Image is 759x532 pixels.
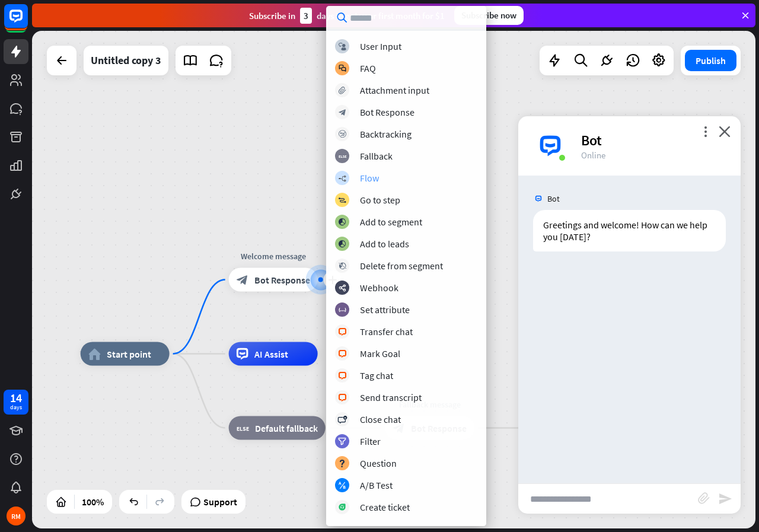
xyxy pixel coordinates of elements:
i: close [719,126,731,137]
div: Greetings and welcome! How can we help you [DATE]? [533,210,726,251]
div: Question [360,457,397,469]
i: block_bot_response [237,274,248,286]
div: Bot Response [360,106,414,118]
span: Default fallback [255,422,318,434]
div: 3 [300,8,312,24]
div: Delete from segment [360,260,443,272]
button: Publish [685,50,736,71]
span: AI Assist [254,348,288,360]
i: block_ab_testing [339,482,346,489]
i: block_goto [338,196,346,204]
div: Webhook [360,282,398,294]
a: 14 days [4,390,28,415]
button: Open LiveChat chat widget [9,5,45,40]
i: builder_tree [338,174,346,182]
div: Add to segment [360,216,422,228]
i: block_livechat [338,372,347,380]
i: block_backtracking [339,130,346,138]
i: block_attachment [339,87,346,94]
div: FAQ [360,62,376,74]
i: block_delete_from_segment [339,262,346,270]
div: 14 [10,393,22,403]
span: Bot Response [254,274,310,286]
div: Flow [360,172,379,184]
div: 100% [78,492,107,511]
div: RM [7,506,25,525]
div: Create ticket [360,501,410,513]
div: Send transcript [360,391,422,403]
i: block_livechat [338,328,347,336]
i: home_2 [88,348,101,360]
div: Bot [581,131,726,149]
div: Subscribe now [454,6,524,25]
i: block_livechat [338,350,347,358]
i: block_attachment [698,492,710,504]
i: block_bot_response [339,109,346,116]
div: Go to step [360,194,400,206]
div: Set attribute [360,304,410,316]
i: block_add_to_segment [338,240,346,248]
div: Untitled copy 3 [91,46,161,75]
div: Attachment input [360,84,429,96]
div: Backtracking [360,128,412,140]
i: block_fallback [237,422,249,434]
i: block_add_to_segment [338,218,346,226]
span: Bot [547,193,560,204]
div: Tag chat [360,369,393,381]
i: block_user_input [339,43,346,50]
i: send [718,492,732,506]
i: block_question [339,460,346,467]
div: Close chat [360,413,401,425]
div: Mark Goal [360,348,400,359]
span: Support [203,492,237,511]
div: Filter [360,435,381,447]
div: Online [581,149,726,161]
div: Fallback [360,150,393,162]
span: Start point [107,348,151,360]
div: days [10,403,22,412]
i: block_fallback [339,152,346,160]
i: webhooks [339,284,346,292]
i: more_vert [700,126,711,137]
div: Welcome message [220,250,327,262]
div: User Input [360,40,401,52]
i: block_close_chat [337,416,347,423]
div: Add to leads [360,238,409,250]
div: Transfer chat [360,326,413,337]
i: block_set_attribute [339,306,346,314]
div: Subscribe in days to get your first month for $1 [249,8,445,24]
i: filter [338,438,346,445]
div: A/B Test [360,479,393,491]
i: block_faq [339,65,346,72]
i: block_livechat [338,394,347,402]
